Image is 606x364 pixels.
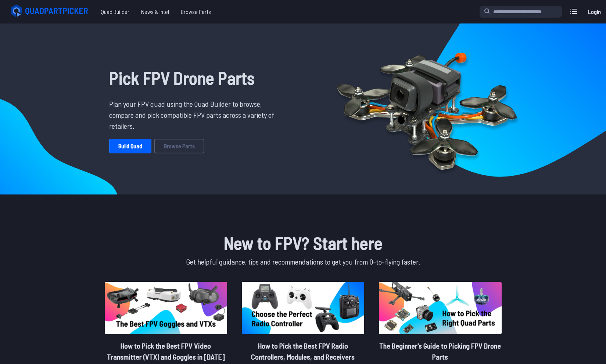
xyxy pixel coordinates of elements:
h1: New to FPV? Start here [103,230,503,256]
a: Build Quad [109,139,151,153]
h1: Pick FPV Drone Parts [109,65,280,91]
h2: The Beginner's Guide to Picking FPV Drone Parts [379,340,501,362]
h2: How to Pick the Best FPV Radio Controllers, Modules, and Receivers [242,340,364,362]
img: image of post [242,282,364,334]
a: Login [585,4,603,19]
p: Get helpful guidance, tips and recommendations to get you from 0-to-flying faster. [103,256,503,267]
h2: How to Pick the Best FPV Video Transmitter (VTX) and Goggles in [DATE] [105,340,227,362]
a: News & Intel [135,4,175,19]
p: Plan your FPV quad using the Quad Builder to browse, compare and pick compatible FPV parts across... [109,98,280,131]
a: Browse Parts [175,4,217,19]
a: Quad Builder [95,4,135,19]
img: image of post [105,282,227,334]
img: Quadcopter [321,36,533,182]
a: Browse Parts [154,139,204,153]
img: image of post [379,282,501,334]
